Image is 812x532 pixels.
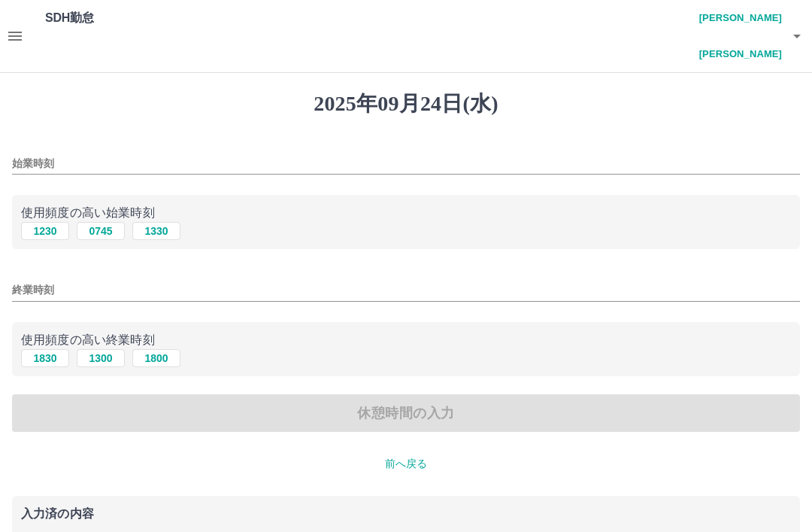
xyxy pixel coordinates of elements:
button: 0745 [77,222,125,240]
button: 1800 [132,349,180,367]
button: 1230 [21,222,69,240]
button: 1300 [77,349,125,367]
p: 前へ戻る [12,456,800,472]
p: 使用頻度の高い始業時刻 [21,204,791,222]
h1: 2025年09月24日(水) [12,91,800,117]
button: 1330 [132,222,180,240]
p: 使用頻度の高い終業時刻 [21,331,791,349]
button: 1830 [21,349,69,367]
p: 入力済の内容 [21,508,791,520]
